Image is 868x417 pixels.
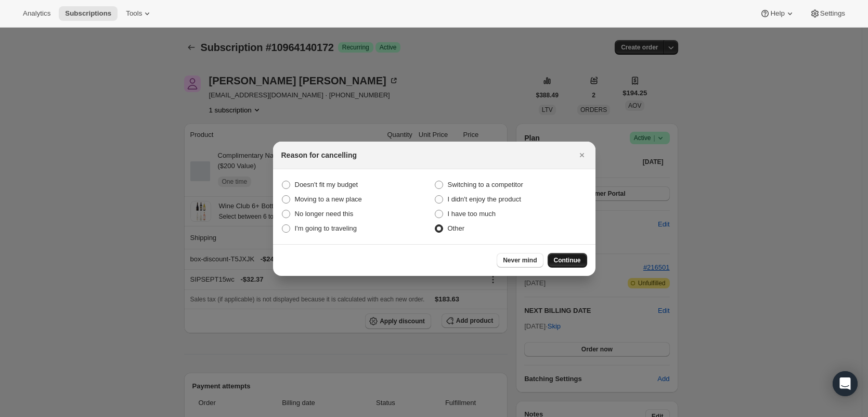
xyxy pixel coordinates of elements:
button: Tools [120,6,159,21]
button: Close [575,148,589,162]
span: Tools [126,9,142,18]
span: I'm going to traveling [295,224,357,232]
button: Subscriptions [59,6,118,21]
span: I didn't enjoy the product [448,195,521,203]
span: Doesn't fit my budget [295,181,358,188]
span: Other [448,224,465,232]
span: No longer need this [295,210,354,218]
span: Moving to a new place [295,195,362,203]
span: Settings [820,9,845,18]
span: Never mind [503,256,537,264]
span: Switching to a competitor [448,181,523,188]
button: Help [754,6,801,21]
span: I have too much [448,210,496,218]
span: Subscriptions [65,9,111,18]
button: Never mind [497,253,543,268]
span: Analytics [23,9,50,18]
span: Continue [554,256,581,264]
button: Analytics [17,6,57,21]
h2: Reason for cancelling [281,150,357,160]
button: Settings [804,6,851,21]
span: Help [770,9,784,18]
div: Open Intercom Messenger [833,371,858,396]
button: Continue [548,253,587,268]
